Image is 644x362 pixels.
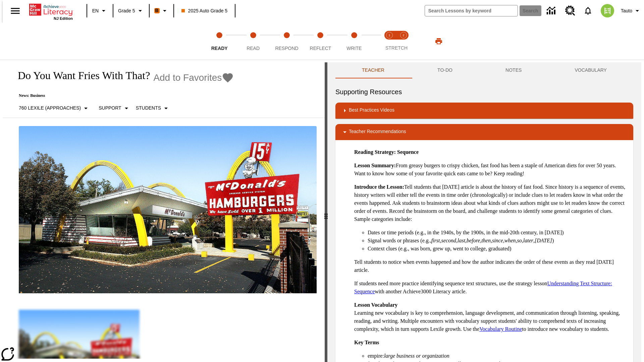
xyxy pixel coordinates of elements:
[118,7,135,14] span: Grade 5
[548,62,633,78] button: VOCABULARY
[380,23,399,60] button: Stretch Read step 1 of 2
[411,62,479,78] button: TO-DO
[579,2,597,19] a: Notifications
[354,301,628,333] p: Learning new vocabulary is key to comprehension, language development, and communication through ...
[397,149,419,155] strong: Sequence
[601,4,614,17] img: avatar image
[301,23,340,60] button: Reflect step 4 of 5
[5,1,25,21] button: Open side menu
[327,62,641,362] div: activity
[16,102,93,114] button: Select Lexile, 760 Lexile (Approaches)
[384,353,449,359] em: large business or organization
[211,46,228,51] span: Ready
[136,105,161,112] p: Students
[517,238,522,243] em: so
[368,237,628,245] li: Signal words or phrases (e.g., , , , , , , , , , )
[92,7,99,14] span: EN
[621,7,632,14] span: Tauto
[354,163,396,168] strong: Lesson Summary:
[29,2,73,20] div: Home
[335,62,633,78] div: Instructional Panel Tabs
[543,2,561,20] a: Data Center
[153,72,222,83] span: Add to Favorites
[425,5,518,16] input: search field
[233,23,272,60] button: Read step 2 of 5
[153,72,234,83] button: Add to Favorites - Do You Want Fries With That?
[479,326,522,332] a: Vocabulary Routine
[354,302,397,308] strong: Lesson Vocabulary
[354,280,628,296] p: If students need more practice identifying sequence text structures, use the strategy lesson with...
[54,16,73,20] span: NJ Edition
[335,62,411,78] button: Teacher
[523,238,533,243] em: later
[394,23,413,60] button: Stretch Respond step 2 of 2
[96,102,133,114] button: Scaffolds, Support
[535,238,552,243] em: [DATE]
[133,102,173,114] button: Select Student
[467,238,480,243] em: before
[618,5,644,17] button: Profile/Settings
[458,238,465,243] em: last
[479,62,548,78] button: NOTES
[402,34,404,37] text: 2
[597,2,618,19] button: Select a new avatar
[492,238,503,243] em: since
[368,352,628,360] li: empire:
[200,23,239,60] button: Ready step 1 of 5
[267,23,306,60] button: Respond step 3 of 5
[115,5,147,17] button: Grade: Grade 5, Select a grade
[247,46,260,51] span: Read
[99,105,121,112] p: Support
[349,128,406,136] p: Teacher Recommendations
[354,281,612,294] a: Understanding Text Structure: Sequence
[354,258,628,274] p: Tell students to notice when events happened and how the author indicates the order of these even...
[368,245,628,253] li: Context clues (e.g., was born, grew up, went to college, graduated)
[354,162,628,178] p: From greasy burgers to crispy chicken, fast food has been a staple of American diets for over 50 ...
[335,124,633,140] div: Teacher Recommendations
[354,340,379,345] strong: Key Terms
[335,23,374,60] button: Write step 5 of 5
[354,183,628,223] p: Tell students that [DATE] article is about the history of fast food. Since history is a sequence ...
[441,238,456,243] em: second
[3,62,325,359] div: reading
[19,126,317,294] img: One of the first McDonald's stores, with the iconic red sign and golden arches.
[325,62,327,362] div: Press Enter or Spacebar and then press right and left arrow keys to move the slider
[152,5,171,17] button: Boost Class color is orange. Change class color
[346,46,362,51] span: Write
[504,238,516,243] em: when
[11,69,150,82] h1: Do You Want Fries With That?
[388,34,390,37] text: 1
[19,105,81,112] p: 760 Lexile (Approaches)
[181,7,228,14] span: 2025 Auto Grade 5
[385,45,408,51] span: STRETCH
[349,107,394,115] p: Best Practices Videos
[89,5,111,17] button: Language: EN, Select a language
[354,184,404,190] strong: Introduce the Lesson:
[275,46,298,51] span: Respond
[561,2,579,20] a: Resource Center, Will open in new tab
[11,93,234,98] p: News: Business
[368,229,628,237] li: Dates or time periods (e.g., in the 1940s, by the 1900s, in the mid-20th century, in [DATE])
[310,46,331,51] span: Reflect
[335,103,633,119] div: Best Practices Videos
[481,238,491,243] em: then
[354,149,396,155] strong: Reading Strategy:
[155,6,159,15] span: B
[431,238,440,243] em: first
[335,86,633,97] h6: Supporting Resources
[428,35,449,47] button: Print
